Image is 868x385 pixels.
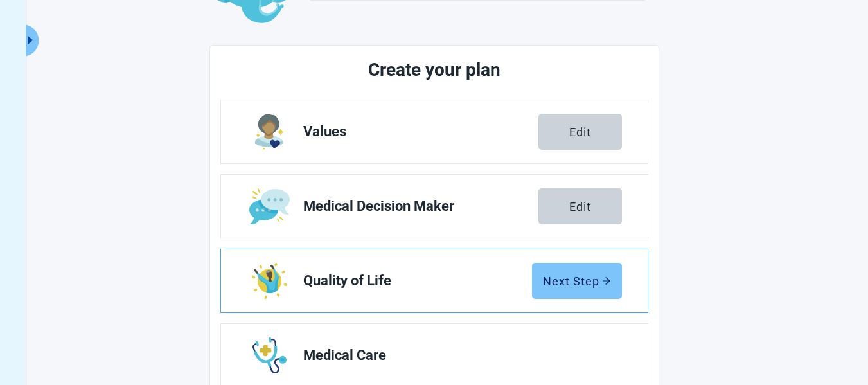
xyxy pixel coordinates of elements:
span: arrow-right [602,276,611,285]
span: caret-right [24,34,37,46]
div: Next Step [543,274,611,287]
div: Edit [569,125,591,138]
div: Edit [569,200,591,213]
button: Expand menu [23,24,39,57]
a: Edit Medical Decision Maker section [221,175,648,238]
a: Edit Values section [221,100,648,163]
a: Edit Quality of Life section [221,249,648,312]
span: Values [303,124,538,139]
button: Next Steparrow-right [532,263,622,299]
button: Edit [538,188,622,224]
span: Medical Decision Maker [303,199,538,214]
span: Medical Care [303,348,612,363]
button: Edit [538,114,622,150]
span: Quality of Life [303,273,532,289]
h2: Create your plan [269,56,600,84]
